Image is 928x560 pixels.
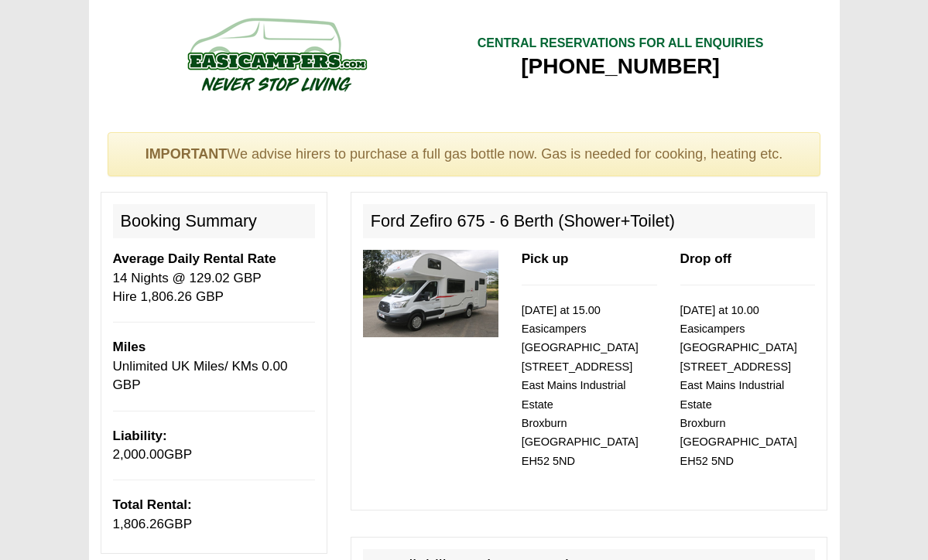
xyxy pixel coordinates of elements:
span: 1,806.26 [113,517,165,531]
span: 2,000.00 [113,447,165,462]
h2: Booking Summary [113,204,315,238]
img: 330.jpg [363,250,498,336]
p: Unlimited UK Miles/ KMs 0.00 GBP [113,338,315,394]
b: Pick up [522,251,569,266]
small: [DATE] at 15.00 Easicampers [GEOGRAPHIC_DATA] [STREET_ADDRESS] East Mains Industrial Estate Broxb... [522,304,639,467]
p: GBP [113,427,315,465]
h2: Ford Zefiro 675 - 6 Berth (Shower+Toilet) [363,204,816,238]
b: Liability: [113,429,167,443]
strong: IMPORTANT [146,146,228,162]
div: [PHONE_NUMBER] [478,53,764,80]
b: Average Daily Rental Rate [113,251,276,266]
small: [DATE] at 10.00 Easicampers [GEOGRAPHIC_DATA] [STREET_ADDRESS] East Mains Industrial Estate Broxb... [680,304,797,467]
p: 14 Nights @ 129.02 GBP Hire 1,806.26 GBP [113,250,315,306]
b: Drop off [680,251,731,266]
p: GBP [113,496,315,534]
img: campers-checkout-logo.png [129,12,423,97]
div: We advise hirers to purchase a full gas bottle now. Gas is needed for cooking, heating etc. [108,132,821,177]
b: Miles [113,340,146,354]
b: Total Rental: [113,497,192,512]
div: CENTRAL RESERVATIONS FOR ALL ENQUIRIES [478,35,764,53]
